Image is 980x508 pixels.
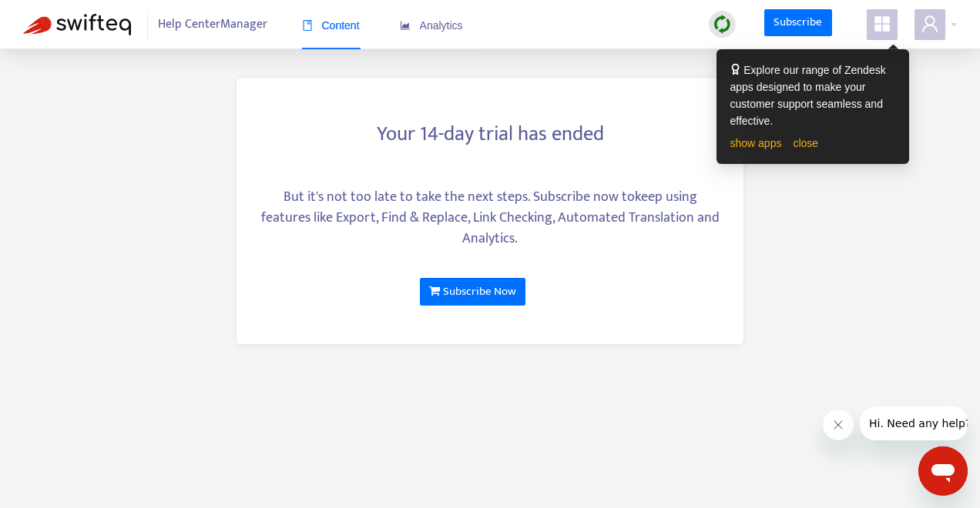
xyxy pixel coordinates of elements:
a: Subscribe Now [420,278,525,306]
span: Hi. Need any help? [9,11,111,23]
img: Swifteq [23,14,131,35]
a: close [793,137,818,149]
a: Subscribe [764,9,832,37]
h3: Your 14-day trial has ended [260,122,720,147]
iframe: Message from company [860,406,968,440]
span: area-chart [400,20,411,31]
iframe: Close message [823,409,854,440]
span: appstore [873,15,891,33]
img: sync.dc5367851b00ba804db3.png [713,15,732,34]
div: But it's not too late to take the next steps. Subscribe now to keep using features like Export, F... [260,187,720,249]
iframe: Button to launch messaging window [918,446,968,496]
span: Content [302,19,360,32]
span: Help Center Manager [158,10,267,39]
div: Explore our range of Zendesk apps designed to make your customer support seamless and effective. [730,62,895,129]
span: book [302,20,313,31]
span: user [921,15,939,33]
a: show apps [730,137,782,149]
span: Analytics [400,19,463,32]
